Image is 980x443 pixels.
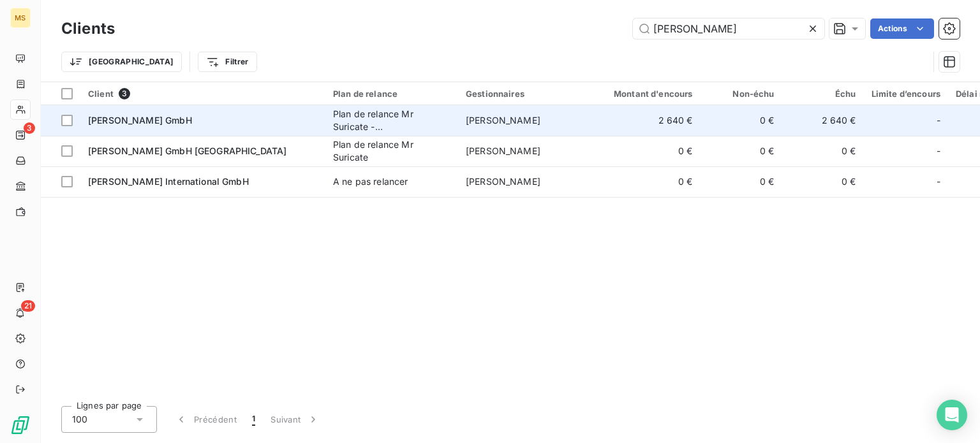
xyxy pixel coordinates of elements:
[872,89,940,99] div: Limite d’encours
[701,136,782,166] td: 0 €
[21,300,35,312] span: 21
[88,176,249,187] span: [PERSON_NAME] International GmbH
[119,88,130,99] span: 3
[24,122,35,134] span: 3
[88,145,286,156] span: [PERSON_NAME] GmbH [GEOGRAPHIC_DATA]
[782,136,864,166] td: 0 €
[466,145,540,156] span: [PERSON_NAME]
[88,115,192,126] span: [PERSON_NAME] GmbH
[708,89,775,99] div: Non-échu
[591,136,701,166] td: 0 €
[937,400,967,430] div: Open Intercom Messenger
[701,166,782,197] td: 0 €
[782,105,864,136] td: 2 640 €
[10,8,31,28] div: MS
[333,108,450,133] div: Plan de relance Mr Suricate - [DEMOGRAPHIC_DATA]
[870,18,934,39] button: Actions
[937,175,940,188] span: -
[244,406,263,433] button: 1
[591,166,701,197] td: 0 €
[333,175,408,188] div: A ne pas relancer
[466,176,540,187] span: [PERSON_NAME]
[633,18,824,39] input: Rechercher
[790,89,856,99] div: Échu
[333,89,450,99] div: Plan de relance
[466,89,583,99] div: Gestionnaires
[598,89,693,99] div: Montant d'encours
[333,138,450,164] div: Plan de relance Mr Suricate
[937,145,940,157] span: -
[466,115,540,126] span: [PERSON_NAME]
[701,105,782,136] td: 0 €
[72,413,87,426] span: 100
[61,17,115,40] h3: Clients
[252,413,255,426] span: 1
[782,166,864,197] td: 0 €
[10,415,31,435] img: Logo LeanPay
[937,114,940,127] span: -
[198,52,256,72] button: Filtrer
[61,52,182,72] button: [GEOGRAPHIC_DATA]
[591,105,701,136] td: 2 640 €
[167,406,244,433] button: Précédent
[263,406,327,433] button: Suivant
[88,89,114,99] span: Client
